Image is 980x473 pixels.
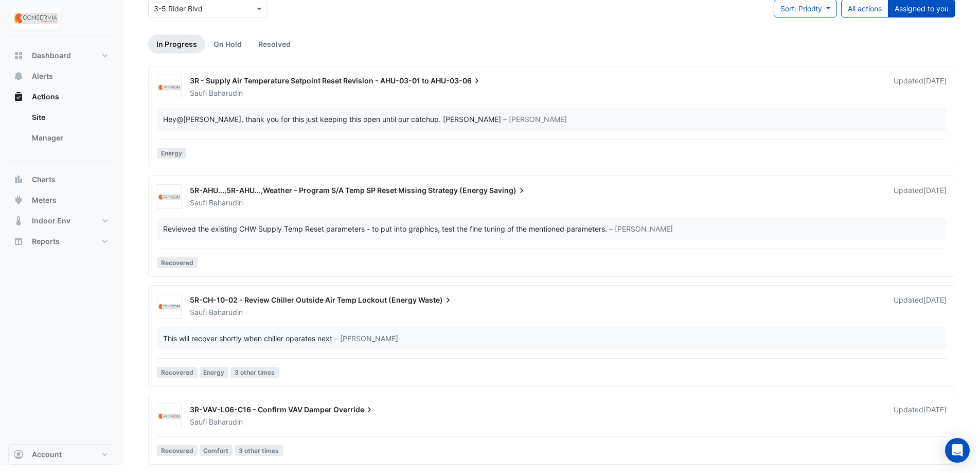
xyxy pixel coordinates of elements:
[157,257,198,268] span: Recovered
[163,223,607,234] div: Reviewed the existing CHW Supply Temp Reset parameters - to put into graphics, test the fine tuni...
[230,367,279,378] span: 3 other times
[32,236,60,247] span: Reports
[13,92,24,102] app-icon: Actions
[13,50,24,61] app-icon: Dashboard
[32,50,71,61] span: Dashboard
[8,231,115,252] button: Reports
[32,195,57,205] span: Meters
[157,367,198,378] span: Recovered
[13,236,24,247] app-icon: Reports
[13,174,24,185] app-icon: Charts
[8,45,115,66] button: Dashboard
[24,107,115,128] a: Site
[190,186,488,195] span: 5R-AHU...,5R-AHU...,Weather - Program S/A Temp SP Reset Missing Strategy (Energy
[894,405,947,427] div: Updated
[190,89,207,97] span: Saufi
[923,295,947,304] span: Mon 28-Jul-2025 11:16 AEST
[209,417,243,427] span: Baharudin
[190,198,207,207] span: Saufi
[945,438,970,463] div: Open Intercom Messenger
[13,71,24,81] app-icon: Alerts
[163,114,501,125] div: Hey , thank you for this just keeping this open until our catchup. [PERSON_NAME]
[205,34,250,54] a: On Hold
[190,76,429,85] span: 3R - Supply Air Temperature Setpoint Reset Revision - AHU-03-01 to
[235,445,283,456] span: 3 other times
[190,417,207,426] span: Saufi
[780,4,822,13] span: Sort: Priority
[503,114,567,125] span: – [PERSON_NAME]
[418,295,453,305] span: Waste)
[200,445,233,456] span: Comfort
[157,411,181,422] img: Conservia
[8,86,115,107] button: Actions
[923,186,947,195] span: Wed 20-Aug-2025 09:27 AEST
[609,223,673,234] span: – [PERSON_NAME]
[157,445,198,456] span: Recovered
[157,302,181,312] img: Conservia
[190,308,207,317] span: Saufi
[157,192,181,202] img: Conservia
[250,34,299,54] a: Resolved
[431,76,482,86] span: AHU-03-06
[894,185,947,208] div: Updated
[32,216,70,226] span: Indoor Env
[894,76,947,98] div: Updated
[12,8,59,29] img: Company Logo
[176,115,241,124] span: s.baharudin@conservia.com [Conservia]
[923,76,947,85] span: Wed 20-Aug-2025 09:33 AEST
[8,169,115,190] button: Charts
[190,405,332,414] span: 3R-VAV-L06-C16 - Confirm VAV Damper
[923,405,947,414] span: Tue 01-Jul-2025 10:10 AEST
[334,333,398,344] span: – [PERSON_NAME]
[32,174,56,185] span: Charts
[489,185,527,196] span: Saving)
[32,71,53,81] span: Alerts
[157,148,186,159] span: Energy
[209,88,243,98] span: Baharudin
[8,190,115,211] button: Meters
[13,216,24,226] app-icon: Indoor Env
[8,107,115,152] div: Actions
[894,295,947,318] div: Updated
[8,211,115,231] button: Indoor Env
[333,405,375,415] span: Override
[200,367,229,378] span: Energy
[190,295,417,304] span: 5R-CH-10-02 - Review Chiller Outside Air Temp Lockout (Energy
[13,195,24,205] app-icon: Meters
[157,82,181,93] img: Conservia
[24,128,115,148] a: Manager
[148,34,205,54] a: In Progress
[32,92,59,102] span: Actions
[209,198,243,208] span: Baharudin
[32,449,62,460] span: Account
[209,307,243,318] span: Baharudin
[8,66,115,86] button: Alerts
[8,444,115,465] button: Account
[163,333,332,344] div: This will recover shortly when chiller operates next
